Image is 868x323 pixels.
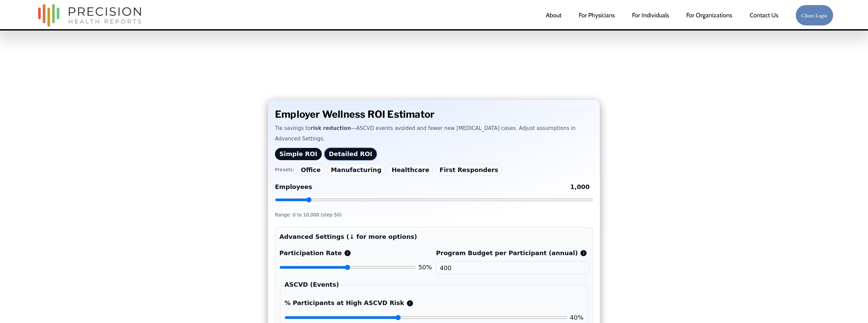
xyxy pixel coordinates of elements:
[297,164,324,176] button: Office
[546,8,561,22] a: About
[580,250,587,256] button: Annual budget per participant, including assessment + interventions.
[579,8,615,22] a: For Physicians
[311,125,351,131] strong: risk reduction
[279,231,589,243] summary: Advanced Settings (↓ for more options)
[436,247,589,259] label: Program Budget per Participant (annual)
[795,5,833,26] a: Client Login
[275,123,593,144] p: Tie savings to —ASCVD events avoided and fewer new [MEDICAL_DATA] cases. Adjust assumptions in Ad...
[388,164,433,176] button: Healthcare
[418,261,432,273] output: 50%
[275,209,593,221] div: Range: 0 to 10,000 (step 50)
[834,290,868,323] iframe: Chat Widget
[567,179,593,194] output: Employees
[275,107,593,122] h2: Employer Wellness ROI Estimator
[279,247,432,259] label: Participation Rate
[35,1,144,30] img: Precision Health Reports
[324,148,377,160] button: Detailed ROI
[407,300,413,306] button: Share of program participants flagged high-risk for ASCVD events.
[686,8,732,22] a: folder dropdown
[632,8,669,22] a: For Individuals
[686,9,732,21] span: For Organizations
[750,8,778,22] a: Contact Us
[344,250,351,256] button: Share of employees who participate each year.
[275,181,312,193] span: Employees
[436,164,502,176] button: First Responders
[275,164,593,176] div: Cohort presets
[275,148,322,160] button: Simple ROI
[284,279,339,291] legend: ASCVD (Events)
[327,164,385,176] button: Manufacturing
[275,148,593,160] div: Calculator Mode
[284,297,584,309] label: % Participants at High ASCVD Risk
[275,164,294,176] span: Presets:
